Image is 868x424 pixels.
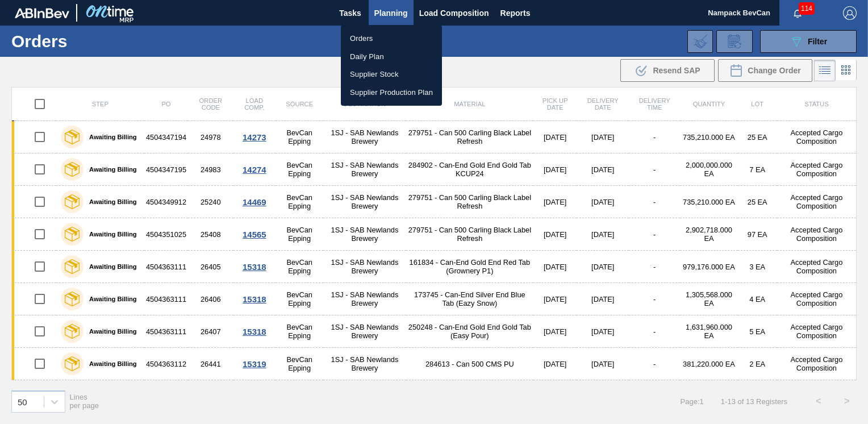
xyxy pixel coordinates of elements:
[341,30,442,48] a: Orders
[341,84,442,102] a: Supplier Production Plan
[341,48,442,66] a: Daily Plan
[341,65,442,84] a: Supplier Stock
